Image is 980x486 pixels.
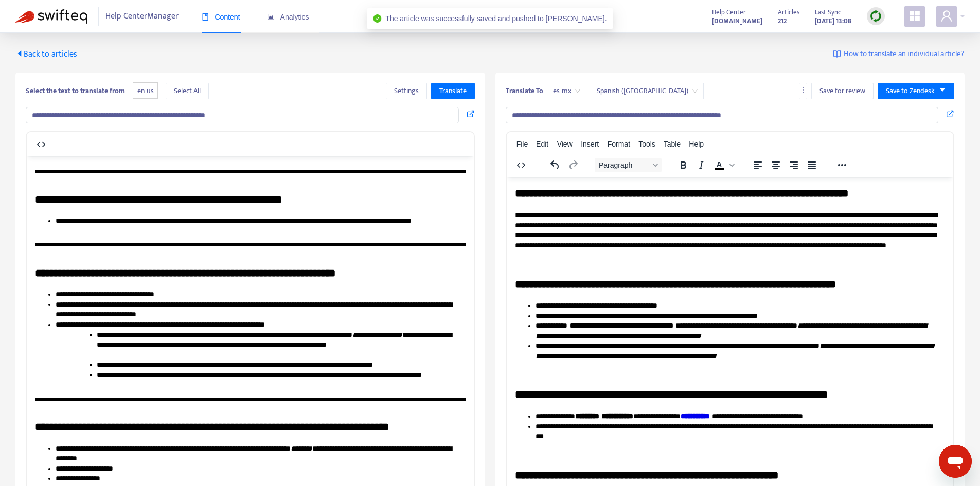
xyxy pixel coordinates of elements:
span: Insert [581,140,599,148]
span: Last Sync [815,7,841,18]
span: en-us [133,82,158,99]
button: more [799,83,807,99]
div: Text color Black [710,158,736,172]
strong: 212 [778,15,787,27]
span: book [202,13,209,21]
span: Back to articles [15,47,77,61]
span: Spanish (Mexico) [597,83,698,99]
span: appstore [908,10,921,22]
button: Align left [749,158,767,172]
span: Content [202,13,240,21]
button: Align right [785,158,803,172]
button: Bold [674,158,692,172]
span: check-circle [373,14,381,23]
span: Save to Zendesk [886,85,935,97]
span: Help [689,140,704,148]
img: image-link [833,50,841,58]
span: area-chart [267,13,274,21]
img: sync.dc5367851b00ba804db3.png [869,10,882,23]
span: Settings [394,85,419,97]
span: Save for review [819,85,865,97]
span: es-mx [553,83,580,99]
button: Save to Zendeskcaret-down [878,83,954,99]
strong: [DOMAIN_NAME] [712,15,762,27]
button: Select All [166,83,209,99]
span: caret-down [939,86,946,94]
a: How to translate an individual article? [833,48,965,60]
span: Translate [439,85,467,97]
b: Select the text to translate from [26,85,125,97]
span: The article was successfully saved and pushed to [PERSON_NAME]. [385,14,607,23]
span: How to translate an individual article? [844,48,965,60]
span: more [799,86,807,94]
button: Save for review [811,83,874,99]
iframe: Button to launch messaging window [939,445,972,478]
span: user [940,10,953,22]
span: Table [664,140,681,148]
span: Analytics [267,13,309,21]
span: Select All [174,85,201,97]
span: Help Center Manager [105,7,179,26]
button: Undo [546,158,564,172]
strong: [DATE] 13:08 [815,15,851,27]
span: Help Center [712,7,746,18]
span: caret-left [15,49,24,58]
button: Translate [431,83,475,99]
span: Articles [778,7,799,18]
button: Italic [692,158,710,172]
button: Block Paragraph [595,158,662,172]
button: Align center [767,158,785,172]
a: [DOMAIN_NAME] [712,15,762,27]
img: Swifteq [15,9,87,24]
button: Redo [564,158,582,172]
span: View [557,140,573,148]
span: Format [608,140,630,148]
button: Reveal or hide additional toolbar items [833,158,851,172]
span: Paragraph [599,161,649,169]
span: Tools [638,140,655,148]
b: Translate To [506,85,543,97]
span: Edit [536,140,548,148]
button: Settings [386,83,427,99]
span: File [516,140,528,148]
button: Justify [803,158,821,172]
